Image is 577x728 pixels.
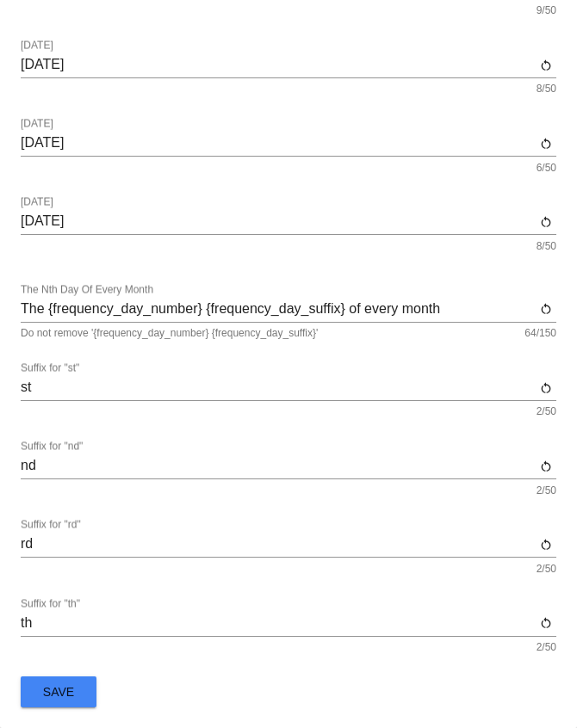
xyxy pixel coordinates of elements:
[537,83,556,96] mat-hint: 8/50
[536,299,556,319] button: Reset to default value
[536,613,556,633] button: Reset to default value
[536,455,556,476] button: Reset to default value
[537,5,556,17] mat-hint: 9/50
[537,241,556,253] mat-hint: 8/50
[21,676,96,707] button: Save
[536,212,556,232] button: Reset to default value
[21,328,318,340] div: Do not remove '{frequency_day_number} {frequency_day_suffix}'
[539,380,553,396] mat-icon: restart_alt
[536,54,556,75] button: Reset to default value
[524,328,556,340] mat-hint: 64/150
[539,301,553,317] mat-icon: restart_alt
[537,406,556,418] mat-hint: 2/50
[536,377,556,398] button: Reset to default value
[537,564,556,576] mat-hint: 2/50
[43,685,74,699] span: Save
[536,133,556,154] button: Reset to default value
[539,537,553,552] mat-icon: restart_alt
[539,615,553,631] mat-icon: restart_alt
[537,485,556,497] mat-hint: 2/50
[537,163,556,175] mat-hint: 6/50
[536,534,556,555] button: Reset to default value
[539,58,553,73] mat-icon: restart_alt
[537,642,556,654] mat-hint: 2/50
[539,214,553,230] mat-icon: restart_alt
[539,136,553,151] mat-icon: restart_alt
[539,459,553,474] mat-icon: restart_alt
